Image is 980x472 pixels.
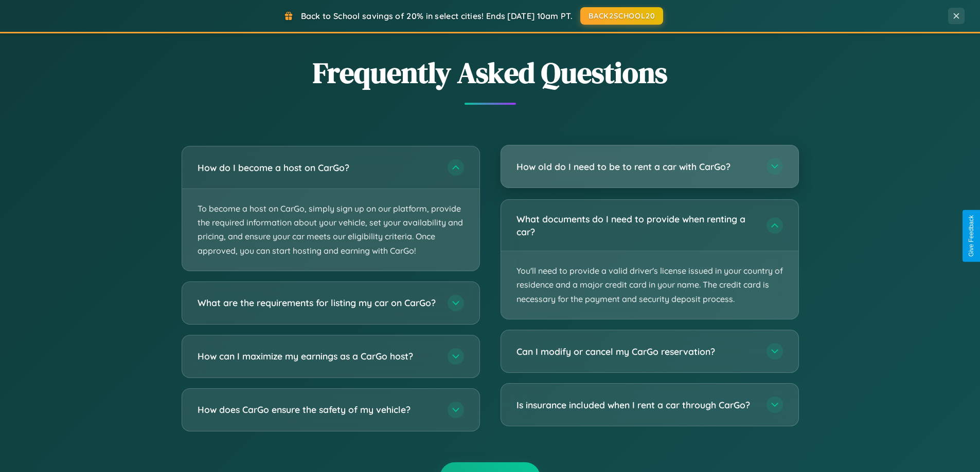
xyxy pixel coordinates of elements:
h3: How does CarGo ensure the safety of my vehicle? [198,403,437,416]
h3: Is insurance included when I rent a car through CarGo? [516,399,756,411]
h2: Frequently Asked Questions [182,53,799,92]
h3: How old do I need to be to rent a car with CarGo? [516,160,756,173]
p: To become a host on CarGo, simply sign up on our platform, provide the required information about... [182,189,479,271]
div: Give Feedback [968,215,975,257]
h3: Can I modify or cancel my CarGo reservation? [516,345,756,358]
h3: What are the requirements for listing my car on CarGo? [198,296,437,309]
h3: How can I maximize my earnings as a CarGo host? [198,350,437,363]
h3: What documents do I need to provide when renting a car? [516,213,756,238]
span: Back to School savings of 20% in select cities! Ends [DATE] 10am PT. [301,11,573,21]
p: You'll need to provide a valid driver's license issued in your country of residence and a major c... [501,251,798,319]
h3: How do I become a host on CarGo? [198,161,437,174]
button: BACK2SCHOOL20 [580,7,663,25]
